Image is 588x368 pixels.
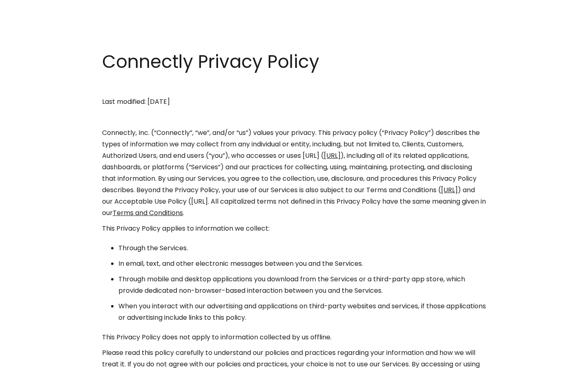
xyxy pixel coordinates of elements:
[102,223,486,234] p: This Privacy Policy applies to information we collect:
[16,354,49,365] ul: Language list
[118,258,486,269] li: In email, text, and other electronic messages between you and the Services.
[102,96,486,108] p: Last modified: [DATE]
[102,127,486,219] p: Connectly, Inc. (“Connectly”, “we”, and/or “us”) values your privacy. This privacy policy (“Priva...
[113,208,183,218] a: Terms and Conditions
[118,274,486,296] li: Through mobile and desktop applications you download from the Services or a third-party app store...
[441,185,458,195] a: [URL]
[102,332,486,343] p: This Privacy Policy does not apply to information collected by us offline.
[102,81,486,92] p: ‍
[324,151,341,160] a: [URL]
[102,112,486,123] p: ‍
[118,301,486,323] li: When you interact with our advertising and applications on third-party websites and services, if ...
[118,242,486,254] li: Through the Services.
[102,49,486,74] h1: Connectly Privacy Policy
[8,353,49,365] aside: Language selected: English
